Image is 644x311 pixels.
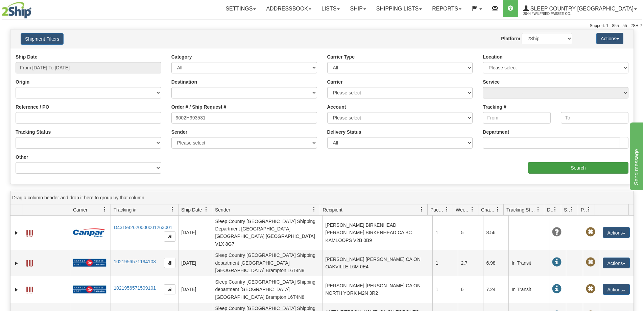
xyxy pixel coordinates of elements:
[322,250,432,276] td: [PERSON_NAME] [PERSON_NAME] CA ON OAKVILLE L6M 0E4
[171,53,192,60] label: Category
[432,276,458,303] td: 1
[5,4,63,12] div: Send message
[432,250,458,276] td: 1
[114,285,156,291] a: 1021956571599101
[73,206,88,213] span: Carrier
[345,0,371,17] a: Ship
[518,0,642,17] a: Sleep Country [GEOGRAPHIC_DATA] 2044 / Wilfried.Passee-Coutrin
[492,204,503,215] a: Charge filter column settings
[26,284,33,294] a: Label
[178,276,212,303] td: [DATE]
[549,204,561,215] a: Delivery Status filter column settings
[430,206,445,213] span: Packages
[26,257,33,268] a: Label
[583,204,595,215] a: Pickup Status filter column settings
[181,206,202,213] span: Ship Date
[483,129,509,135] label: Department
[10,191,634,204] div: grid grouping header
[171,104,226,110] label: Order # / Ship Request #
[586,227,595,237] span: Pickup Not Assigned
[547,206,553,213] span: Delivery Status
[164,258,175,268] button: Copy to clipboard
[456,206,470,213] span: Weight
[13,286,20,293] a: Expand
[501,35,520,42] label: Platform
[467,204,478,215] a: Weight filter column settings
[483,53,502,60] label: Location
[552,258,562,267] span: In Transit
[212,276,322,303] td: Sleep Country [GEOGRAPHIC_DATA] Shipping department [GEOGRAPHIC_DATA] [GEOGRAPHIC_DATA] Brampton ...
[323,206,342,213] span: Recipient
[178,250,212,276] td: [DATE]
[327,129,361,135] label: Delivery Status
[16,53,38,60] label: Ship Date
[483,216,508,250] td: 8.56
[73,228,105,237] img: 14 - Canpar
[13,229,20,236] a: Expand
[200,204,212,215] a: Ship Date filter column settings
[603,258,630,268] button: Actions
[564,206,570,213] span: Shipment Issues
[114,225,172,230] a: D431942620000001263001
[483,79,500,85] label: Service
[178,216,212,250] td: [DATE]
[432,216,458,250] td: 1
[603,284,630,295] button: Actions
[327,79,343,85] label: Carrier
[167,204,178,215] a: Tracking # filter column settings
[164,284,175,294] button: Copy to clipboard
[99,204,111,215] a: Carrier filter column settings
[114,259,156,264] a: 1021956571194108
[73,285,106,294] img: 20 - Canada Post
[561,112,628,124] input: To
[114,206,136,213] span: Tracking #
[628,121,643,190] iframe: chat widget
[458,216,483,250] td: 5
[506,206,536,213] span: Tracking Status
[552,227,562,237] span: Unknown
[171,79,197,85] label: Destination
[581,206,587,213] span: Pickup Status
[483,276,508,303] td: 7.24
[596,33,623,44] button: Actions
[13,260,20,267] a: Expand
[16,129,51,135] label: Tracking Status
[2,2,31,19] img: logo2044.jpg
[308,204,320,215] a: Sender filter column settings
[508,276,549,303] td: In Transit
[26,227,33,238] a: Label
[529,6,634,12] span: Sleep Country [GEOGRAPHIC_DATA]
[481,206,495,213] span: Charge
[171,129,187,135] label: Sender
[2,23,642,29] div: Support: 1 - 855 - 55 - 2SHIP
[603,227,630,238] button: Actions
[327,53,355,60] label: Carrier Type
[427,0,467,17] a: Reports
[532,204,544,215] a: Tracking Status filter column settings
[552,284,562,294] span: In Transit
[371,0,427,17] a: Shipping lists
[566,204,578,215] a: Shipment Issues filter column settings
[416,204,427,215] a: Recipient filter column settings
[16,104,49,110] label: Reference / PO
[220,0,261,17] a: Settings
[586,284,595,294] span: Pickup Not Assigned
[16,154,28,160] label: Other
[322,276,432,303] td: [PERSON_NAME] [PERSON_NAME] CA ON NORTH YORK M2N 3R2
[212,250,322,276] td: Sleep Country [GEOGRAPHIC_DATA] Shipping department [GEOGRAPHIC_DATA] [GEOGRAPHIC_DATA] Brampton ...
[458,276,483,303] td: 6
[586,258,595,267] span: Pickup Not Assigned
[441,204,453,215] a: Packages filter column settings
[322,216,432,250] td: [PERSON_NAME] BIRKENHEAD [PERSON_NAME] BIRKENHEAD CA BC KAMLOOPS V2B 0B9
[483,104,506,110] label: Tracking #
[212,216,322,250] td: Sleep Country [GEOGRAPHIC_DATA] Shipping Department [GEOGRAPHIC_DATA] [GEOGRAPHIC_DATA] [GEOGRAPH...
[164,231,175,242] button: Copy to clipboard
[458,250,483,276] td: 2.7
[16,79,29,85] label: Origin
[215,206,230,213] span: Sender
[73,259,106,267] img: 20 - Canada Post
[261,0,316,17] a: Addressbook
[327,104,346,110] label: Account
[483,112,550,124] input: From
[483,250,508,276] td: 6.98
